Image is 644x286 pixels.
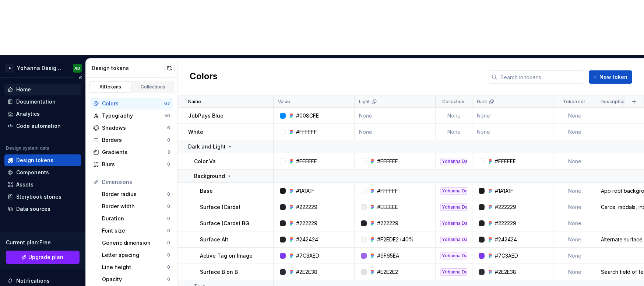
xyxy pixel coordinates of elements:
div: Colors [102,100,164,107]
div: Design system data [6,145,49,151]
a: Upgrade plan [6,251,80,264]
p: Surface (Cards) [200,203,240,211]
td: None [553,108,596,124]
div: Dimensions [102,178,170,186]
a: Gradients3 [90,146,173,158]
a: Duration0 [99,213,173,224]
a: Borders0 [90,134,173,146]
div: Border width [102,203,167,210]
a: Analytics [4,108,81,120]
a: Line height0 [99,261,173,273]
a: Blurs0 [90,158,173,170]
div: Components [16,169,49,176]
div: Shadows [102,124,167,132]
td: None [553,215,596,231]
button: Collapse sidebar [75,73,85,83]
div: Yohanna Dark M [440,236,467,243]
div: Line height [102,264,167,271]
div: #222229 [296,203,317,211]
span: New token [599,73,627,81]
p: Color Va [194,158,216,165]
a: Code automation [4,120,81,132]
div: 6 [167,125,170,131]
div: #2E2E38 [495,268,516,276]
a: Font size0 [99,225,173,237]
p: Light [359,99,370,105]
div: #FFFFFF [296,128,317,136]
p: Value [278,99,290,105]
td: None [436,108,472,124]
div: #1A1A1F [495,187,513,195]
div: #E2E2E2 [377,268,398,276]
div: #FFFFFF [377,158,398,165]
a: Border radius0 [99,188,173,200]
td: None [355,108,436,124]
a: Colors67 [90,98,173,109]
div: #F2EDE2 [377,236,399,243]
button: AYohanna Design SystemAD [1,60,84,76]
p: Dark and Light [188,143,226,150]
a: Home [4,84,81,95]
div: Duration [102,215,167,222]
div: Design tokens [92,64,164,72]
a: Documentation [4,96,81,108]
div: Documentation [16,98,56,105]
div: 50 [164,113,170,119]
td: None [553,183,596,199]
div: Yohanna Dark M [440,187,467,195]
div: #222229 [296,220,317,227]
div: #9F65EA [377,252,399,259]
div: Gradients [102,149,167,156]
td: None [553,124,596,140]
a: Shadows6 [90,122,173,134]
p: Description [601,99,626,105]
div: #2E2E38 [296,268,317,276]
a: Components [4,167,81,178]
td: None [436,124,472,140]
a: Assets [4,179,81,191]
p: Surface (Cards) BG [200,220,249,227]
button: New token [589,70,632,84]
div: 0 [167,161,170,167]
div: Storybook stories [16,193,61,200]
td: None [553,231,596,248]
span: Upgrade plan [28,254,63,261]
div: Blurs [102,161,167,168]
p: Name [188,99,201,105]
div: Borders [102,136,167,144]
div: 0 [167,137,170,143]
div: 40% [402,236,414,243]
h2: Colors [190,70,218,84]
div: / [400,236,401,243]
div: Letter spacing [102,251,167,259]
div: Collections [135,84,172,90]
div: #7C3AED [495,252,518,259]
div: AD [74,65,80,71]
div: #FFFFFF [377,187,398,195]
div: 0 [167,276,170,282]
a: Design tokens [4,154,81,166]
div: Font size [102,227,167,234]
a: Storybook stories [4,191,81,203]
div: 0 [167,203,170,209]
p: Base [200,187,213,195]
p: Surface Alt [200,236,228,243]
div: #222229 [495,220,516,227]
input: Search in tokens... [497,70,584,84]
div: 0 [167,240,170,246]
div: All tokens [92,84,129,90]
div: 0 [167,228,170,234]
div: Yohanna Dark M [440,203,467,211]
div: #222229 [495,203,516,211]
div: Yohanna Dark M [440,268,467,276]
div: #1A1A1F [296,187,314,195]
div: #7C3AED [296,252,319,259]
div: Generic dimension [102,239,167,247]
a: Opacity0 [99,273,173,285]
div: Typography [102,112,164,119]
a: Border width0 [99,200,173,212]
td: None [472,108,553,124]
div: 0 [167,216,170,222]
p: Token set [563,99,585,105]
div: Data sources [16,205,50,213]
